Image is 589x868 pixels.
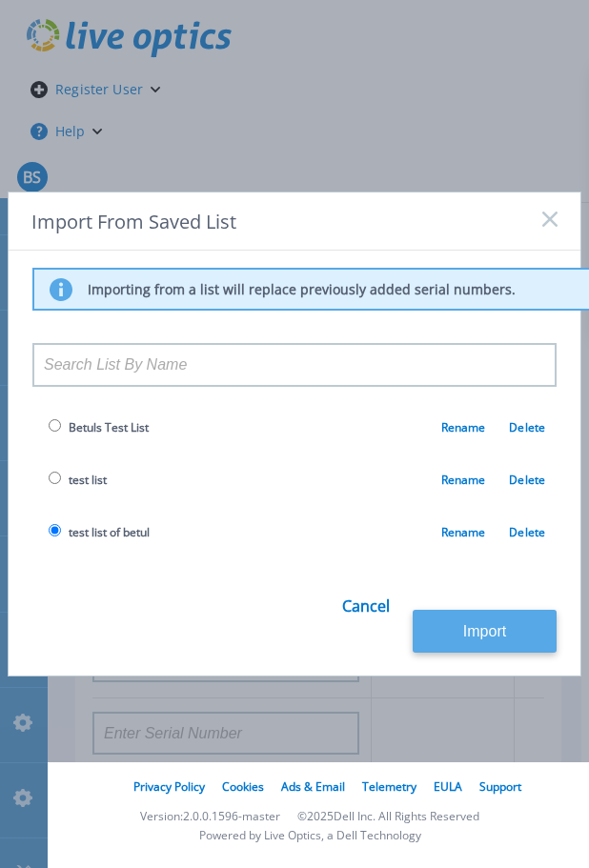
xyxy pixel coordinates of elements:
a: Support [479,778,521,795]
p: Importing from a list will replace previously added serial numbers. [88,281,516,298]
a: Rename [441,419,486,435]
span: Import From Saved List [31,209,236,234]
input: Search List By Name [32,343,557,387]
span: test list of betul [69,524,150,540]
a: EULA [434,778,462,795]
li: © 2025 Dell Inc. All Rights Reserved [297,811,479,830]
a: Rename [441,524,486,540]
a: Cancel [342,581,390,654]
a: Delete [485,472,545,488]
li: Version: 2.0.0.1596-master [140,811,280,830]
a: Cookies [222,778,264,795]
span: Betuls Test List [69,419,149,435]
a: Ads & Email [281,778,345,795]
a: Telemetry [362,778,416,795]
a: Privacy Policy [133,778,205,795]
a: Delete [485,419,545,435]
li: Powered by Live Optics, a Dell Technology [199,830,421,849]
button: Import [413,610,557,653]
a: Delete [485,524,545,540]
a: Rename [441,472,486,488]
span: test list [69,472,107,488]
